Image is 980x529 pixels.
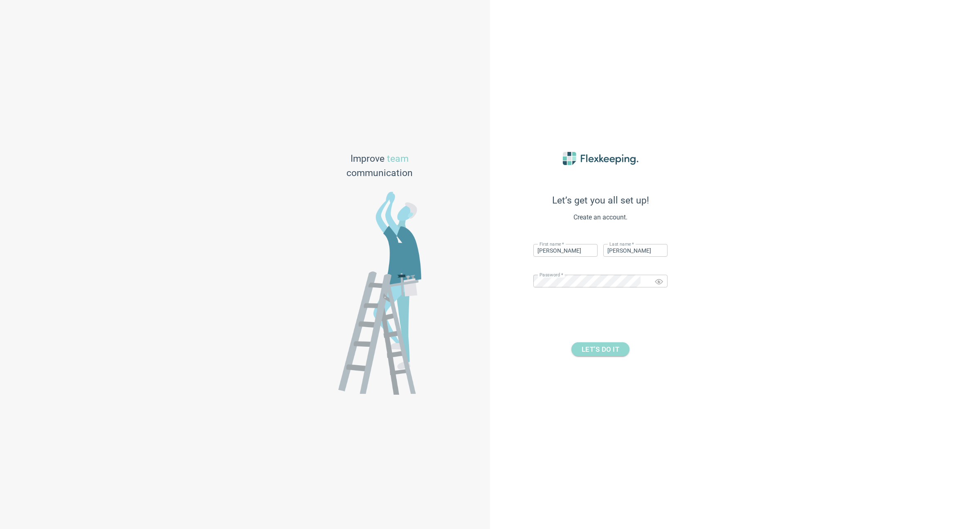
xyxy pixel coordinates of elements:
[510,195,690,206] span: Let’s get you all set up!
[582,342,619,356] span: LET’S DO IT
[387,153,409,164] span: team
[510,213,690,222] span: Create an account.
[571,342,629,356] button: LET’S DO IT
[650,273,668,291] button: Toggle password visibility
[346,152,413,181] span: Improve communication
